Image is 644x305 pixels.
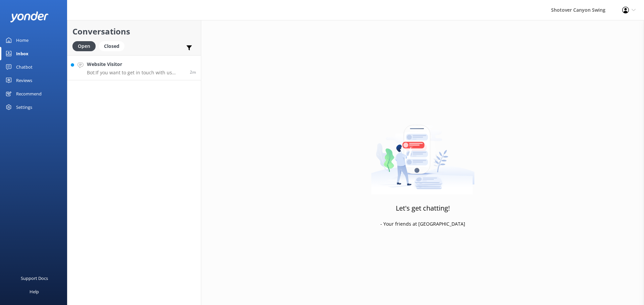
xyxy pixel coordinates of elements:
[87,70,185,76] p: Bot: If you want to get in touch with us directly, you can email [EMAIL_ADDRESS][DOMAIN_NAME] or ...
[99,41,124,51] div: Closed
[30,285,39,298] div: Help
[21,272,48,285] div: Support Docs
[67,55,201,80] a: Website VisitorBot:If you want to get in touch with us directly, you can email [EMAIL_ADDRESS][DO...
[396,203,450,214] h3: Let's get chatting!
[72,42,99,50] a: Open
[10,11,49,22] img: yonder-white-logo.png
[16,33,29,47] div: Home
[99,42,128,50] a: Closed
[16,47,29,60] div: Inbox
[72,25,196,38] h2: Conversations
[16,60,33,74] div: Chatbot
[16,74,32,87] div: Reviews
[16,87,42,100] div: Recommend
[190,69,196,75] span: Oct 10 2025 03:44pm (UTC +13:00) Pacific/Auckland
[87,61,185,68] h4: Website Visitor
[72,41,96,51] div: Open
[371,111,475,195] img: artwork of a man stealing a conversation from at giant smartphone
[16,100,32,114] div: Settings
[380,220,465,228] p: - Your friends at [GEOGRAPHIC_DATA]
